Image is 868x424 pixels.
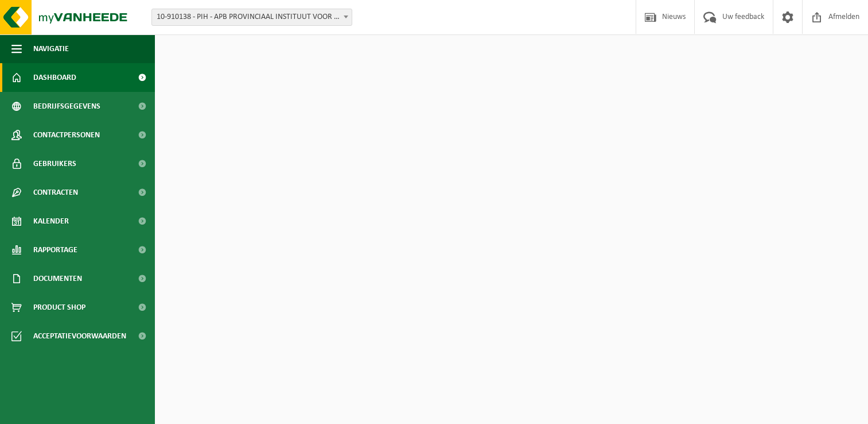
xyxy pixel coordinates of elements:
span: Gebruikers [33,149,76,178]
span: Kalender [33,207,69,236]
span: Product Shop [33,293,85,322]
span: 10-910138 - PIH - APB PROVINCIAAL INSTITUUT VOOR HYGIENE - ANTWERPEN [152,9,352,25]
span: Contactpersonen [33,121,100,149]
span: 10-910138 - PIH - APB PROVINCIAAL INSTITUUT VOOR HYGIENE - ANTWERPEN [151,9,352,26]
span: Documenten [33,264,82,293]
span: Rapportage [33,236,77,264]
span: Acceptatievoorwaarden [33,322,126,350]
span: Navigatie [33,34,69,63]
span: Dashboard [33,63,76,92]
span: Contracten [33,178,78,207]
span: Bedrijfsgegevens [33,92,100,121]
